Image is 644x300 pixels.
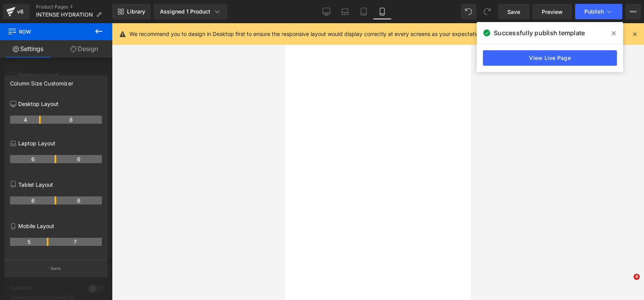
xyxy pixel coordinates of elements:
th: 8 [41,116,102,124]
span: INTENSE HYDRATION [36,12,93,18]
p: Laptop Layout [10,139,102,147]
span: Save [507,8,520,16]
iframe: Intercom live chat [618,274,636,292]
button: Publish [575,4,622,19]
a: v6 [3,4,30,19]
span: Publish [584,9,604,15]
th: 6 [56,196,102,205]
a: Laptop [336,4,354,19]
a: Desktop [317,4,336,19]
a: New Library [112,4,151,19]
div: Assigned 1 Product [160,8,221,15]
a: Design [56,40,112,58]
a: View Live Page [483,50,617,66]
button: Undo [461,4,476,19]
a: Tablet [354,4,373,19]
th: 6 [10,155,56,163]
button: Redo [479,4,495,19]
p: Back [51,266,61,271]
p: We recommend you to design in Desktop first to ensure the responsive layout would display correct... [129,30,484,38]
a: Preview [532,4,572,19]
span: Library [127,8,145,15]
th: 6 [56,155,102,163]
th: 4 [10,116,41,124]
a: Mobile [373,4,392,19]
span: Successfully publish template [494,28,585,37]
span: Row [8,23,85,40]
button: More [625,4,641,19]
th: 6 [10,196,56,205]
div: v6 [15,7,25,17]
th: 5 [10,238,48,246]
div: Column Size Customizer [10,76,73,87]
p: Mobile Layout [10,222,102,230]
p: Tablet Layout [10,181,102,189]
span: Preview [542,8,563,16]
p: Desktop Layout [10,100,102,108]
span: 4 [634,274,640,280]
button: Back [4,259,108,277]
th: 7 [48,238,102,246]
a: Product Pages [36,4,112,10]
